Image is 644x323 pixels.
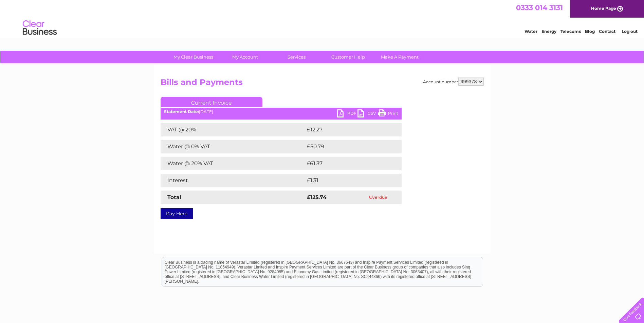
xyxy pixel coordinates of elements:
div: [DATE] [161,109,402,114]
td: £61.37 [305,157,387,170]
td: Water @ 20% VAT [161,157,305,170]
a: Contact [599,29,615,34]
a: Make A Payment [372,51,428,63]
a: Print [378,109,398,119]
div: Clear Business is a trading name of Verastar Limited (registered in [GEOGRAPHIC_DATA] No. 3667643... [162,4,483,33]
a: 0333 014 3131 [516,3,563,12]
a: Water [525,29,537,34]
div: Account number [423,78,484,86]
a: Customer Help [320,51,376,63]
td: VAT @ 20% [161,123,305,136]
a: My Clear Business [165,51,221,63]
td: Water @ 0% VAT [161,140,305,153]
a: Telecoms [560,29,581,34]
img: logo.png [22,18,57,38]
strong: £125.74 [307,194,327,200]
strong: Total [167,194,181,200]
a: CSV [357,109,378,119]
h2: Bills and Payments [161,78,484,90]
a: PDF [337,109,357,119]
a: Current Invoice [161,97,262,107]
a: Energy [541,29,556,34]
a: Log out [622,29,638,34]
a: Blog [585,29,595,34]
td: Overdue [355,191,402,204]
a: My Account [217,51,273,63]
a: Services [269,51,325,63]
td: Interest [161,174,305,187]
td: £12.27 [305,123,387,136]
b: Statement Date: [164,109,199,114]
td: £1.31 [305,174,384,187]
td: £50.79 [305,140,388,153]
a: Pay Here [161,208,193,219]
